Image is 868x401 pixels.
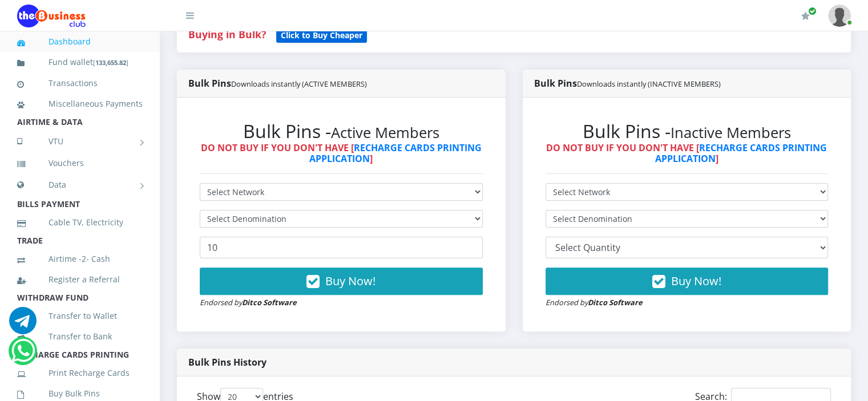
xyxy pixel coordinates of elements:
[17,246,143,272] a: Airtime -2- Cash
[17,209,143,236] a: Cable TV, Electricity
[17,49,143,76] a: Fund wallet[133,655.82]
[200,297,297,307] small: Endorsed by
[200,120,483,142] h2: Bulk Pins -
[325,273,376,289] span: Buy Now!
[17,70,143,96] a: Transactions
[808,7,817,15] span: Renew/Upgrade Subscription
[95,58,126,67] b: 133,655.82
[17,171,143,199] a: Data
[534,77,721,90] strong: Bulk Pins
[671,273,721,289] span: Buy Now!
[281,30,362,40] b: Click to Buy Cheaper
[17,29,143,55] a: Dashboard
[17,150,143,176] a: Vouchers
[188,27,266,41] strong: Buying in Bulk?
[242,297,297,307] strong: Ditco Software
[588,297,643,307] strong: Ditco Software
[17,91,143,117] a: Miscellaneous Payments
[17,5,86,27] img: Logo
[201,141,482,165] strong: DO NOT BUY IF YOU DON'T HAVE [ ]
[577,79,721,89] small: Downloads instantly (INACTIVE MEMBERS)
[331,123,439,143] small: Active Members
[17,266,143,293] a: Register a Referral
[546,141,827,165] strong: DO NOT BUY IF YOU DON'T HAVE [ ]
[828,5,851,27] img: User
[17,127,143,156] a: VTU
[9,315,37,334] a: Chat for support
[200,268,483,295] button: Buy Now!
[188,77,367,90] strong: Bulk Pins
[671,123,791,143] small: Inactive Members
[11,346,35,364] a: Chat for support
[655,141,827,165] a: RECHARGE CARDS PRINTING APPLICATION
[93,58,128,67] small: [ ]
[200,237,483,258] input: Enter Quantity
[801,11,810,21] i: Renew/Upgrade Subscription
[276,27,367,41] a: Click to Buy Cheaper
[17,360,143,386] a: Print Recharge Cards
[546,120,829,142] h2: Bulk Pins -
[188,356,267,368] strong: Bulk Pins History
[17,323,143,350] a: Transfer to Bank
[546,297,643,307] small: Endorsed by
[17,303,143,329] a: Transfer to Wallet
[309,141,482,165] a: RECHARGE CARDS PRINTING APPLICATION
[546,268,829,295] button: Buy Now!
[231,79,367,89] small: Downloads instantly (ACTIVE MEMBERS)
